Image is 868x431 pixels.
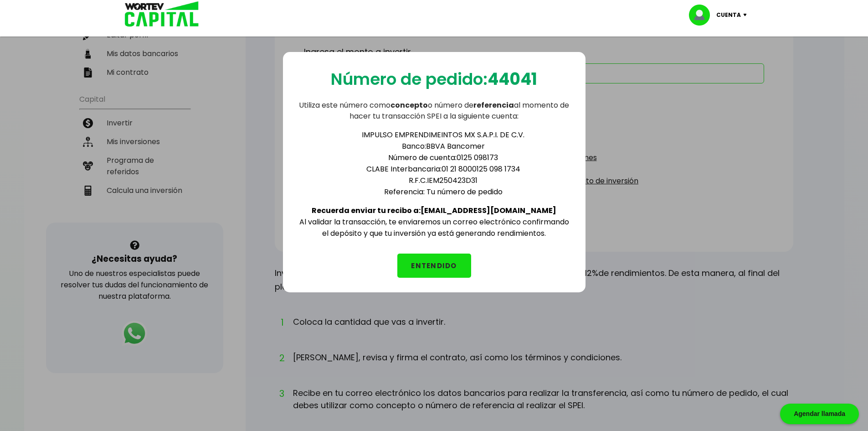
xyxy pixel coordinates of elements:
[473,100,514,110] b: referencia
[689,5,716,26] img: profile-image
[312,205,556,216] b: Recuerda enviar tu recibo a: [EMAIL_ADDRESS][DOMAIN_NAME]
[488,68,537,91] b: 44041
[316,140,571,152] li: Banco: BBVA Bancomer
[316,163,571,175] li: CLABE Interbancaria: 01 21 8000125 098 1734
[298,100,571,122] p: Utiliza este número como o número de al momento de hacer tu transacción SPEI a la siguiente cuenta:
[316,175,571,186] li: R.F.C. IEM250423D31
[316,129,571,140] li: IMPULSO EMPRENDIMEINTOS MX S.A.P.I. DE C.V.
[390,100,428,110] b: concepto
[780,404,859,424] div: Agendar llamada
[741,14,753,16] img: icon-down
[316,152,571,163] li: Número de cuenta: 0125 098173
[331,67,537,92] p: Número de pedido:
[716,8,741,22] p: Cuenta
[316,186,571,197] li: Referencia: Tu número de pedido
[298,122,571,239] div: Al validar la transacción, te enviaremos un correo electrónico confirmando el depósito y que tu i...
[397,254,471,278] button: ENTENDIDO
